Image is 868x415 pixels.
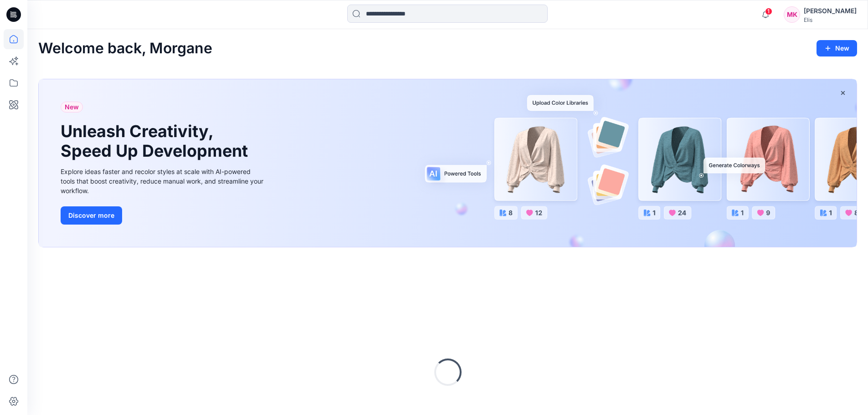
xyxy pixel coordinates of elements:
[804,16,857,23] div: Elis
[65,102,79,113] span: New
[765,8,772,15] span: 1
[61,206,122,225] button: Discover more
[61,122,252,161] h1: Unleash Creativity, Speed Up Development
[804,5,857,16] div: [PERSON_NAME]
[61,167,266,195] div: Explore ideas faster and recolor styles at scale with AI-powered tools that boost creativity, red...
[38,40,212,57] h2: Welcome back, Morgane
[61,206,266,225] a: Discover more
[817,40,857,56] button: New
[784,6,800,23] div: MK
